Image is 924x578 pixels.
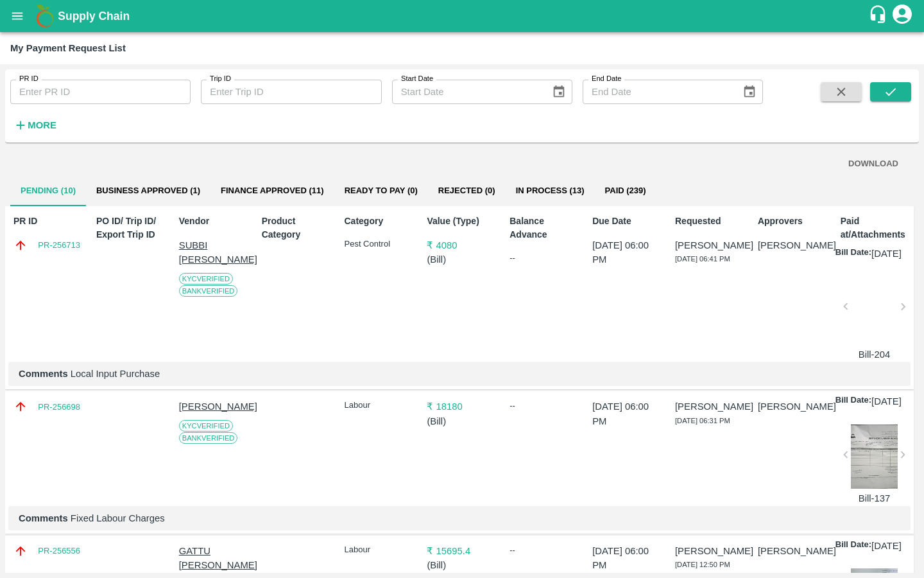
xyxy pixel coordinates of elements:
p: [PERSON_NAME] [675,544,745,558]
div: My Payment Request List [10,40,126,57]
input: Start Date [392,80,542,104]
p: [PERSON_NAME] [179,399,249,414]
p: Bill Date: [835,247,871,261]
p: ( Bill ) [427,558,497,572]
p: [DATE] [871,247,902,261]
input: End Date [583,80,732,104]
span: KYC Verified [179,273,233,285]
label: Trip ID [210,74,231,84]
button: Choose date [737,80,762,104]
p: [DATE] 06:00 PM [592,238,662,267]
b: Comments [19,513,68,523]
p: Local Input Purchase [19,367,900,381]
p: Fixed Labour Charges [19,511,900,525]
p: [PERSON_NAME] [758,238,828,252]
button: open drawer [3,1,32,31]
span: Bank Verified [179,285,238,297]
button: In Process (13) [506,175,595,206]
p: Vendor [179,215,249,228]
b: Supply Chain [58,10,130,22]
p: Bill-204 [851,347,898,362]
p: Due Date [592,215,662,228]
span: KYC Verified [179,420,233,432]
strong: More [28,120,56,130]
div: account of current user [891,3,914,30]
button: Choose date [547,80,571,104]
p: PO ID/ Trip ID/ Export Trip ID [96,215,166,241]
p: [DATE] 06:00 PM [592,399,662,428]
p: [PERSON_NAME] [758,544,828,558]
label: Start Date [401,74,433,84]
p: Bill Date: [835,394,871,408]
span: [DATE] 12:50 PM [675,561,730,568]
div: customer-support [868,4,891,28]
div: -- [509,399,579,412]
p: Category [345,215,415,228]
p: [DATE] 06:00 PM [592,544,662,573]
p: Labour [345,399,415,412]
p: Product Category [262,215,332,241]
p: [PERSON_NAME] [675,399,745,414]
p: [DATE] [871,539,902,553]
label: PR ID [19,74,38,84]
a: PR-256556 [38,545,80,557]
p: Approvers [758,215,828,228]
a: PR-256713 [38,239,80,252]
p: ( Bill ) [427,414,497,428]
p: GATTU [PERSON_NAME] [179,544,249,573]
label: End Date [592,74,621,84]
p: ₹ 18180 [427,399,497,414]
p: ( Bill ) [427,252,497,267]
p: [PERSON_NAME] [758,399,828,414]
input: Enter Trip ID [201,80,381,104]
div: -- [509,252,579,265]
p: ₹ 4080 [427,238,497,252]
span: [DATE] 06:31 PM [675,417,730,425]
span: [DATE] 06:41 PM [675,255,730,263]
p: Paid at/Attachments [841,215,911,241]
button: More [10,114,60,136]
p: [DATE] [871,394,902,408]
a: PR-256698 [38,401,80,414]
span: Bank Verified [179,432,238,444]
p: Requested [675,215,745,228]
p: Labour [345,544,415,556]
button: DOWNLOAD [843,153,903,175]
input: Enter PR ID [10,80,191,104]
p: Bill Date: [835,539,871,553]
img: logo [32,3,58,29]
p: Value (Type) [427,215,497,228]
button: Business Approved (1) [86,175,210,206]
button: Pending (10) [10,175,86,206]
p: PR ID [13,215,83,228]
p: ₹ 15695.4 [427,544,497,558]
p: Bill-137 [851,491,898,505]
b: Comments [19,369,68,379]
button: Rejected (0) [428,175,506,206]
button: Finance Approved (11) [210,175,334,206]
button: Ready To Pay (0) [334,175,428,206]
p: [PERSON_NAME] [675,238,745,252]
div: -- [509,544,579,557]
p: Balance Advance [509,215,579,241]
p: Pest Control [345,238,415,250]
p: SUBBI [PERSON_NAME] [179,238,249,267]
a: Supply Chain [58,7,868,25]
button: Paid (239) [595,175,656,206]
